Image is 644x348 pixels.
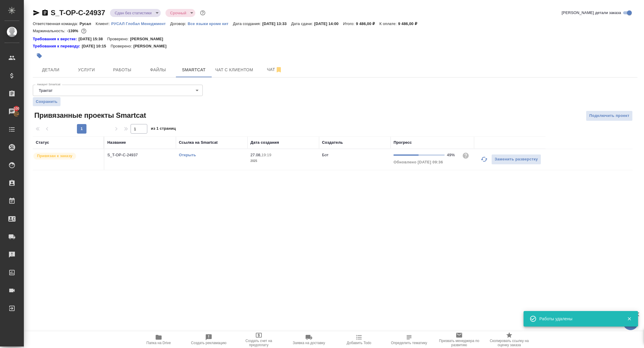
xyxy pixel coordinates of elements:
[67,29,80,33] p: -139%
[1,104,22,119] a: 100
[491,154,541,165] button: Заменить разверстку
[215,66,253,74] span: Чат с клиентом
[188,21,233,26] a: Все языки кроме кит
[284,331,334,348] button: Заявка на доставку
[33,97,61,106] button: Сохранить
[291,21,314,26] p: Дата сдачи:
[179,66,208,74] span: Smartcat
[477,152,491,166] button: Обновить прогресс
[199,9,207,17] button: Доп статусы указывают на важность/срочность заказа
[33,36,78,42] a: Требования к верстке:
[33,9,40,16] button: Скопировать ссылку для ЯМессенджера
[107,140,126,146] div: Название
[293,341,325,345] span: Заявка на доставку
[322,140,343,146] div: Создатель
[488,339,531,347] span: Скопировать ссылку на оценку заказа
[261,153,271,157] p: 19:19
[10,106,23,112] span: 100
[37,88,54,93] button: Трактат
[33,21,80,26] p: Ответственная команда:
[33,36,78,42] div: Нажми, чтобы открыть папку с инструкцией
[343,21,356,26] p: Итого:
[539,316,618,322] div: Работы удалены
[72,66,101,74] span: Услуги
[260,66,289,73] span: Чат
[191,341,227,345] span: Создать рекламацию
[447,152,457,158] div: 49%
[589,112,629,119] span: Подключить проект
[394,160,443,164] span: Обновлено [DATE] 09:36
[391,341,427,345] span: Определить тематику
[146,341,171,345] span: Папка на Drive
[562,10,621,16] span: [PERSON_NAME] детали заказа
[36,66,65,74] span: Детали
[179,140,218,146] div: Ссылка на Smartcat
[41,9,49,16] button: Скопировать ссылку
[133,43,171,49] p: [PERSON_NAME]
[250,153,261,157] p: 27.08,
[233,21,262,26] p: Дата создания:
[78,36,107,42] p: [DATE] 15:38
[237,339,280,347] span: Создать счет на предоплату
[107,36,130,42] p: Проверено:
[356,21,380,26] p: 9 486,00 ₽
[379,21,398,26] p: К оплате:
[37,153,72,159] p: Привязан к заказу
[484,331,534,348] button: Скопировать ссылку на оценку заказа
[80,27,88,35] button: 18921.00 RUB;
[334,331,384,348] button: Добавить Todo
[33,49,46,62] button: Добавить тэг
[108,66,137,74] span: Работы
[36,140,49,146] div: Статус
[144,66,172,74] span: Файлы
[33,29,67,33] p: Маржинальность:
[184,331,234,348] button: Создать рекламацию
[111,21,170,26] p: РУСАЛ Глобал Менеджмент
[438,339,481,347] span: Призвать менеджера по развитию
[33,43,82,49] div: Нажми, чтобы открыть папку с инструкцией
[170,21,188,26] p: Договор:
[250,158,316,164] p: 2025
[113,10,154,16] button: Сдан без статистики
[151,125,176,134] span: из 1 страниц
[322,153,329,157] p: Бот
[110,9,161,17] div: Сдан без статистики
[394,140,412,146] div: Прогресс
[179,153,196,157] a: Открыть
[188,21,233,26] p: Все языки кроме кит
[314,21,343,26] p: [DATE] 14:00
[107,152,173,158] p: S_T-OP-C-24937
[250,140,279,146] div: Дата создания
[623,316,635,321] button: Закрыть
[168,10,188,16] button: Срочный
[347,341,371,345] span: Добавить Todo
[495,156,538,163] span: Заменить разверстку
[130,36,168,42] p: [PERSON_NAME]
[165,9,195,17] div: Сдан без статистики
[51,9,105,17] a: S_T-OP-C-24937
[111,21,170,26] a: РУСАЛ Глобал Менеджмент
[434,331,484,348] button: Призвать менеджера по развитию
[80,21,96,26] p: Русал
[36,99,58,105] span: Сохранить
[275,66,282,73] svg: Отписаться
[384,331,434,348] button: Определить тематику
[398,21,422,26] p: 9 486,00 ₽
[96,21,111,26] p: Клиент:
[111,43,134,49] p: Проверено:
[33,111,146,120] span: Привязанные проекты Smartcat
[262,21,291,26] p: [DATE] 13:33
[33,85,203,96] div: Трактат
[82,43,111,49] p: [DATE] 10:15
[33,43,82,49] a: Требования к переводу:
[586,111,633,121] button: Подключить проект
[134,331,184,348] button: Папка на Drive
[234,331,284,348] button: Создать счет на предоплату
